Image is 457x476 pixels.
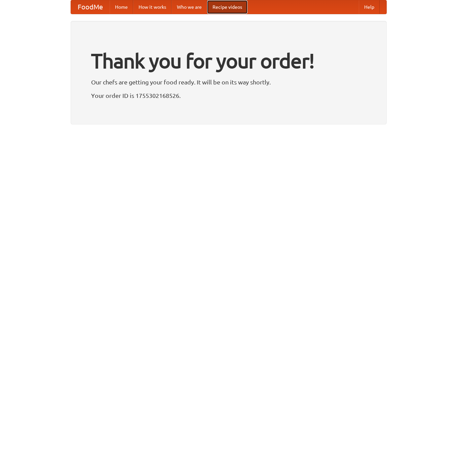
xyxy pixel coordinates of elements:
[71,0,110,14] a: FoodMe
[172,0,207,14] a: Who we are
[133,0,172,14] a: How it works
[91,45,366,77] h1: Thank you for your order!
[91,77,366,87] p: Our chefs are getting your food ready. It will be on its way shortly.
[359,0,380,14] a: Help
[207,0,247,14] a: Recipe videos
[91,90,366,101] p: Your order ID is 1755302168526.
[110,0,133,14] a: Home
